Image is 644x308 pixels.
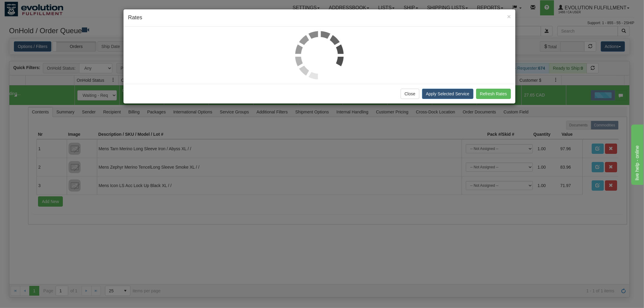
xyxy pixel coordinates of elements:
[422,89,473,99] button: Apply Selected Service
[295,31,344,79] img: loader.gif
[476,89,511,99] button: Refresh Rates
[507,13,511,20] span: ×
[630,123,643,185] iframe: chat widget
[128,14,511,22] h4: Rates
[5,4,56,11] div: live help - online
[507,13,511,20] button: Close
[401,89,419,99] button: Close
